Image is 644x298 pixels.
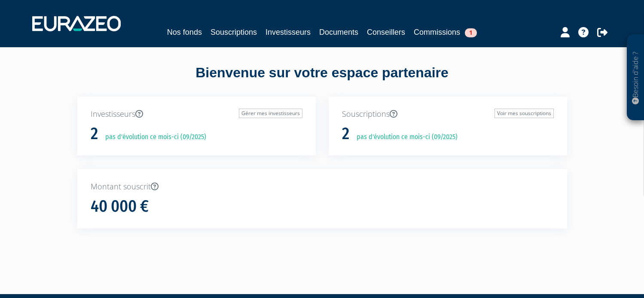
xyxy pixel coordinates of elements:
[91,109,302,120] p: Investisseurs
[91,181,554,192] p: Montant souscrit
[71,63,574,97] div: Bienvenue sur votre espace partenaire
[91,125,98,143] h1: 2
[342,125,349,143] h1: 2
[211,26,257,38] a: Souscriptions
[351,132,458,142] p: pas d'évolution ce mois-ci (09/2025)
[631,39,641,116] p: Besoin d'aide ?
[342,109,554,120] p: Souscriptions
[239,109,302,118] a: Gérer mes investisseurs
[465,28,477,37] span: 1
[266,26,311,38] a: Investisseurs
[99,132,206,142] p: pas d'évolution ce mois-ci (09/2025)
[319,26,358,38] a: Documents
[414,26,477,38] a: Commissions1
[494,109,554,118] a: Voir mes souscriptions
[32,16,121,31] img: 1732889491-logotype_eurazeo_blanc_rvb.png
[167,26,202,38] a: Nos fonds
[91,198,149,216] h1: 40 000 €
[367,26,405,38] a: Conseillers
